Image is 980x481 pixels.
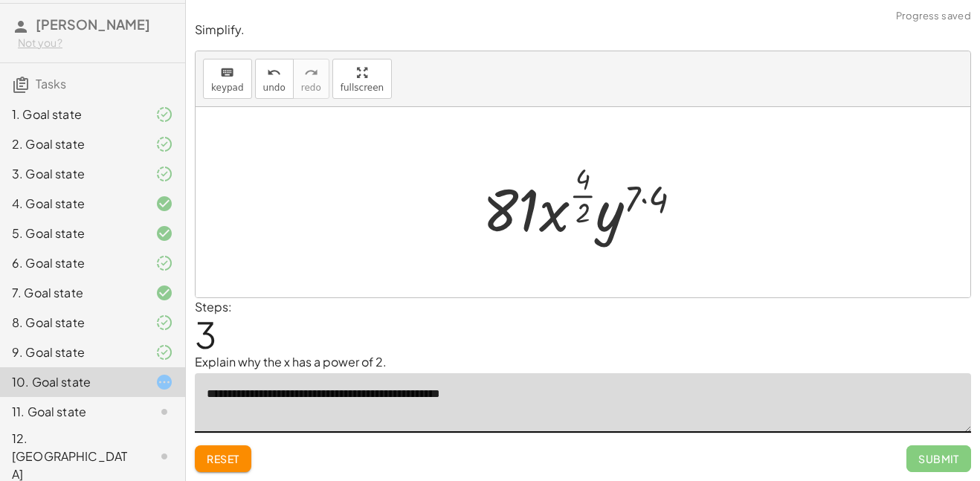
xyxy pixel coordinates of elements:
div: 1. Goal state [12,106,132,123]
i: Task finished and part of it marked as correct. [155,343,173,361]
p: Simplify. [195,22,971,39]
div: Not you? [18,36,173,51]
i: undo [267,64,281,82]
i: Task finished and part of it marked as correct. [155,254,173,272]
i: Task started. [155,373,173,391]
button: keyboardkeypad [203,59,252,99]
span: undo [263,83,286,93]
div: 3. Goal state [12,165,132,183]
p: Explain why the x has a power of 2. [195,353,971,371]
i: Task finished and part of it marked as correct. [155,106,173,123]
span: redo [301,83,321,93]
div: 4. Goal state [12,195,132,213]
span: keypad [211,83,244,93]
div: 6. Goal state [12,254,132,272]
button: redoredo [293,59,329,99]
span: Reset [207,452,239,465]
button: Reset [195,445,251,472]
div: 11. Goal state [12,403,132,421]
i: Task finished and part of it marked as correct. [155,314,173,332]
div: 5. Goal state [12,225,132,242]
i: redo [304,64,318,82]
button: fullscreen [332,59,392,99]
span: Tasks [36,76,66,91]
i: Task finished and correct. [155,284,173,302]
span: 3 [195,311,216,357]
i: Task finished and correct. [155,195,173,213]
i: Task not started. [155,403,173,421]
div: 7. Goal state [12,284,132,302]
i: Task finished and part of it marked as correct. [155,135,173,153]
label: Steps: [195,299,232,314]
i: Task not started. [155,448,173,465]
span: Progress saved [896,9,971,24]
i: Task finished and part of it marked as correct. [155,165,173,183]
div: 10. Goal state [12,373,132,391]
span: [PERSON_NAME] [36,16,150,33]
div: 9. Goal state [12,343,132,361]
div: 8. Goal state [12,314,132,332]
button: undoundo [255,59,294,99]
i: keyboard [220,64,234,82]
span: fullscreen [341,83,384,93]
div: 2. Goal state [12,135,132,153]
i: Task finished and correct. [155,225,173,242]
